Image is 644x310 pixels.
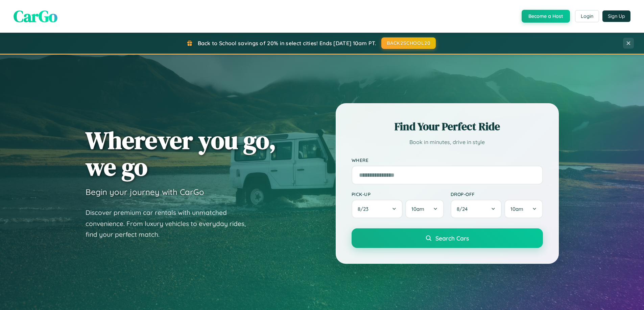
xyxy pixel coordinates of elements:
h1: Wherever you go, we go [86,127,276,180]
button: 10am [504,200,543,218]
button: 10am [405,200,444,218]
span: Search Cars [435,234,469,242]
h3: Begin your journey with CarGo [86,187,204,197]
button: 8/23 [352,200,403,218]
span: 8 / 24 [457,206,471,212]
button: Login [575,10,599,22]
button: Become a Host [522,10,570,23]
span: 8 / 23 [358,206,372,212]
span: 10am [510,206,523,212]
button: BACK2SCHOOL20 [381,37,436,49]
span: 10am [411,206,424,212]
label: Drop-off [451,191,543,197]
button: 8/24 [451,200,502,218]
span: CarGo [14,5,57,27]
p: Discover premium car rentals with unmatched convenience. From luxury vehicles to everyday rides, ... [86,207,255,240]
label: Where [352,157,543,163]
button: Sign Up [602,10,630,22]
label: Pick-up [352,191,444,197]
h2: Find Your Perfect Ride [352,119,543,134]
span: Back to School savings of 20% in select cities! Ends [DATE] 10am PT. [198,40,376,47]
button: Search Cars [352,228,543,248]
p: Book in minutes, drive in style [352,137,543,147]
